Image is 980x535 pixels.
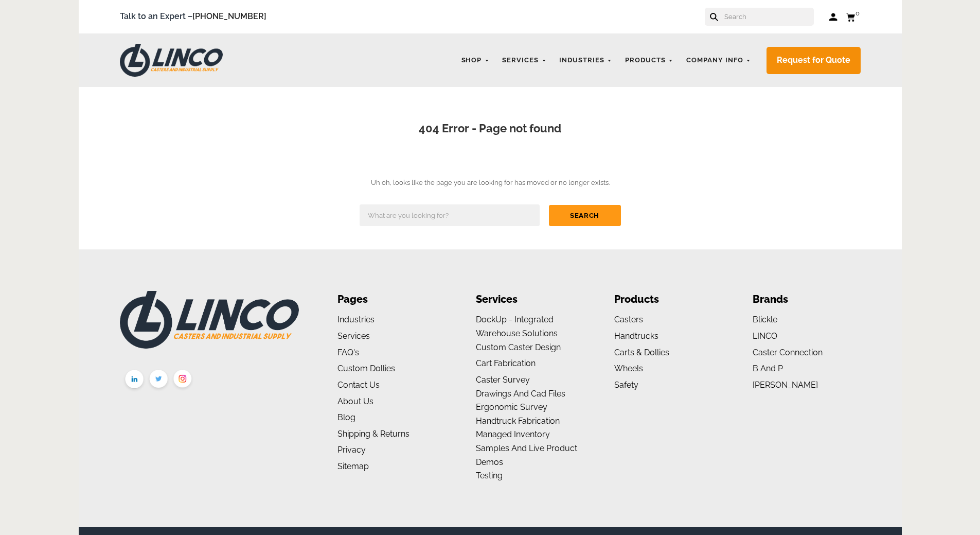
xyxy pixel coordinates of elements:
[614,331,658,341] a: Handtrucks
[147,368,171,393] img: twitter.png
[337,461,369,471] a: Sitemap
[554,50,617,71] a: Industries
[846,10,861,23] a: 0
[337,412,355,422] a: Blog
[614,315,643,324] a: Casters
[337,348,359,357] a: FAQ's
[476,429,550,439] a: Managed Inventory
[614,380,638,390] a: Safety
[614,348,669,357] a: Carts & Dollies
[120,10,266,24] span: Talk to an Expert –
[120,44,223,77] img: LINCO CASTERS & INDUSTRIAL SUPPLY
[337,315,375,324] a: Industries
[476,358,536,368] a: Cart Fabrication
[614,291,722,308] li: Products
[337,445,366,455] a: Privacy
[723,8,814,26] input: Search
[476,375,530,385] a: Caster Survey
[337,364,395,373] a: Custom Dollies
[337,429,409,439] a: Shipping & Returns
[110,120,871,137] h1: 404 Error - Page not found
[337,396,373,406] a: About us
[476,402,547,412] a: Ergonomic Survey
[476,291,583,308] li: Services
[192,11,266,21] a: [PHONE_NUMBER]
[337,331,370,341] a: Services
[476,471,503,480] a: Testing
[122,368,147,393] img: linkedin.png
[753,331,777,341] a: LINCO
[753,315,777,324] a: Blickle
[360,204,540,226] input: What are you looking for?
[476,416,560,426] a: Handtruck Fabrication
[753,380,818,390] a: [PERSON_NAME]
[337,380,380,390] a: Contact Us
[681,50,756,71] a: Company Info
[171,368,195,393] img: instagram.png
[549,205,621,226] input: Search
[476,443,577,467] a: Samples and Live Product Demos
[856,9,860,17] span: 0
[614,364,643,373] a: Wheels
[767,47,861,74] a: Request for Quote
[476,315,558,338] a: DockUp - Integrated Warehouse Solutions
[476,342,561,352] a: Custom Caster Design
[337,291,445,308] li: Pages
[476,389,565,399] a: Drawings and Cad Files
[456,50,495,71] a: Shop
[620,50,679,71] a: Products
[120,291,299,349] img: LINCO CASTERS & INDUSTRIAL SUPPLY
[753,291,860,308] li: Brands
[829,12,838,22] a: Log in
[94,177,886,189] p: Uh oh, looks like the page you are looking for has moved or no longer exists.
[497,50,551,71] a: Services
[753,364,783,373] a: B and P
[753,348,823,357] a: Caster Connection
